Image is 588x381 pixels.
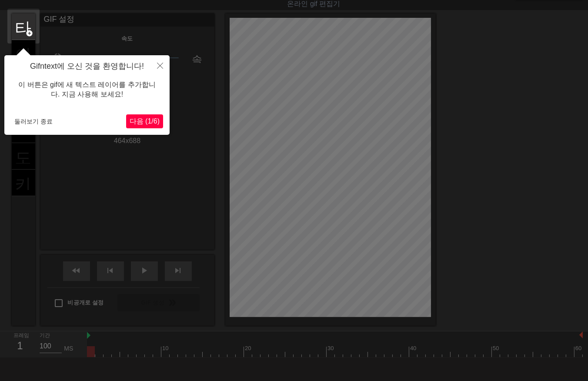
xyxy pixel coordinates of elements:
[11,71,163,108] div: 이 버튼은 gif에 새 텍스트 레이어를 추가합니다. 지금 사용해 보세요!
[11,62,163,71] h4: Gifntext에 오신 것을 환영합니다!
[150,55,170,75] button: 닫다
[11,115,56,128] button: 둘러보기 종료
[126,114,163,128] button: 다음
[130,117,160,125] span: 다음 (1/6)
